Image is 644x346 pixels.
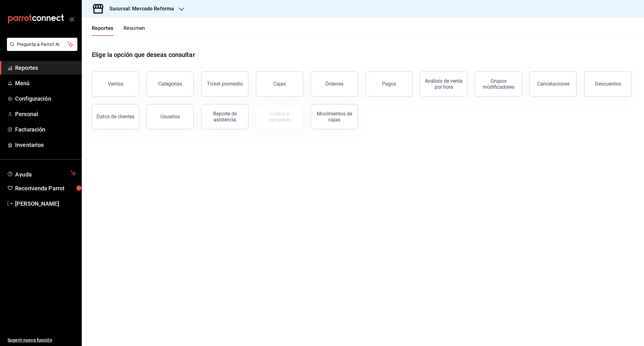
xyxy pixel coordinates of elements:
[584,71,631,97] button: Descuentos
[260,111,299,123] div: Costos y márgenes
[15,199,76,208] span: [PERSON_NAME]
[69,16,74,21] button: open_drawer_menu
[595,81,621,87] div: Descuentos
[4,46,77,52] a: Pregunta a Parrot AI
[382,81,396,87] div: Pagos
[92,104,139,129] button: Datos de clientes
[201,104,248,129] button: Reporte de asistencia
[92,25,145,36] div: navigation tabs
[207,81,243,87] div: Ticket promedio
[147,104,194,129] button: Usuarios
[201,71,248,97] button: Ticket promedio
[424,78,463,90] div: Análisis de venta por hora
[205,111,244,123] div: Reporte de asistencia
[15,184,76,193] span: Recomienda Parrot
[15,110,76,118] span: Personal
[479,78,518,90] div: Grupos modificadores
[475,71,522,97] button: Grupos modificadores
[15,125,76,134] span: Facturación
[15,64,76,72] span: Reportes
[92,25,114,36] button: Reportes
[108,81,123,87] div: Ventas
[15,170,68,177] span: Ayuda
[256,104,303,129] button: Contrata inventarios para ver este reporte
[365,71,413,97] button: Pagos
[256,71,303,97] a: Cajas
[8,337,76,343] span: Sugerir nueva función
[160,114,180,120] div: Usuarios
[92,71,139,97] button: Ventas
[92,50,195,59] h1: Elige la opción que deseas consultar
[97,114,135,120] div: Datos de clientes
[124,25,145,36] button: Resumen
[420,71,467,97] button: Análisis de venta por hora
[273,80,286,88] div: Cajas
[158,81,182,87] div: Categorías
[325,81,343,87] div: Órdenes
[311,71,358,97] button: Órdenes
[104,5,174,13] h3: Sucursal: Mercado Reforma
[15,79,76,87] span: Menú
[15,141,76,149] span: Inventarios
[7,38,77,51] button: Pregunta a Parrot AI
[537,81,569,87] div: Cancelaciones
[17,41,68,48] span: Pregunta a Parrot AI
[15,94,76,103] span: Configuración
[147,71,194,97] button: Categorías
[311,104,358,129] button: Movimientos de cajas
[315,111,354,123] div: Movimientos de cajas
[530,71,577,97] button: Cancelaciones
